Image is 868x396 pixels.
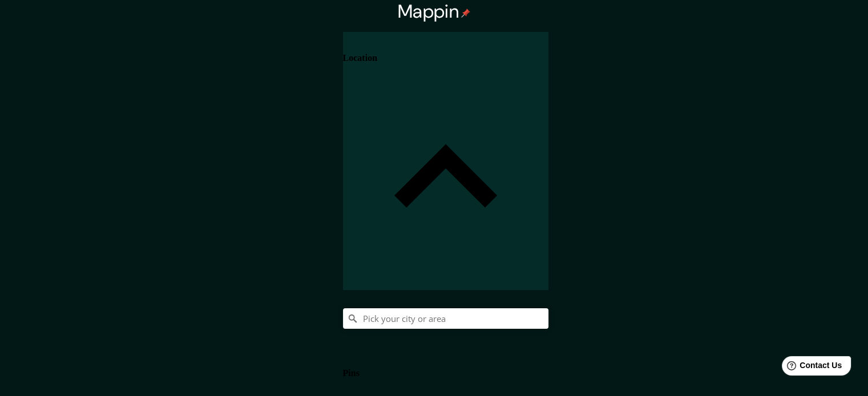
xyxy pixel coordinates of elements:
[461,9,470,18] img: pin-icon.png
[343,32,548,290] div: Location
[343,53,377,63] h4: Location
[343,368,360,378] h4: Pins
[766,352,855,383] iframe: Help widget launcher
[343,308,548,329] input: Pick your city or area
